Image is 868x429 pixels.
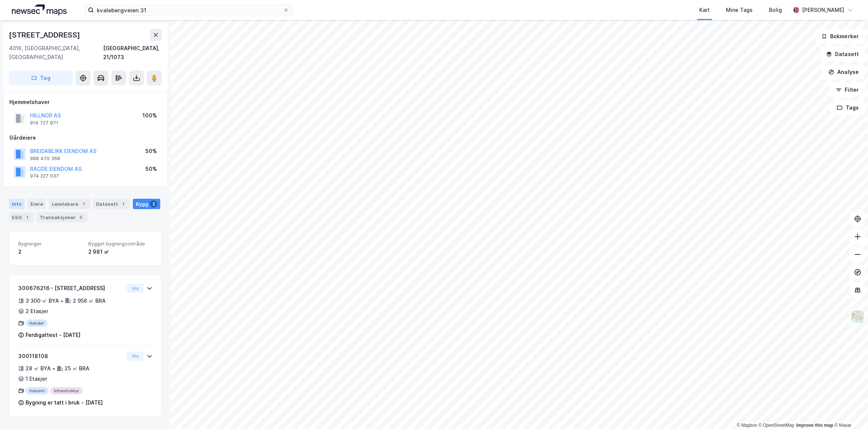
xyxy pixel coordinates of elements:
button: Bokmerker [815,29,865,44]
button: Datasett [820,47,865,62]
img: logo.a4113a55bc3d86da70a041830d287a7e.svg [12,4,67,16]
div: 2 981 ㎡ [88,247,152,256]
div: 100% [142,111,157,120]
div: 974 227 037 [30,173,59,179]
div: Leietakere [49,199,90,209]
iframe: Chat Widget [831,393,868,429]
div: 50% [145,165,157,173]
div: Ferdigattest - [DATE] [26,331,80,339]
button: Tag [9,71,73,85]
div: Info [9,199,24,209]
div: Transaksjoner [37,212,88,222]
div: 300676216 - [STREET_ADDRESS] [18,284,124,293]
div: 1 [119,200,127,208]
div: Kart [699,6,710,14]
div: [PERSON_NAME] [802,6,844,14]
div: Bygg [133,199,160,209]
div: 1 Etasjer [26,374,47,383]
div: 5 [77,214,85,221]
div: Gårdeiere [9,133,161,142]
div: • [52,365,55,371]
div: Hjemmelshaver [9,98,161,107]
div: 25 ㎡ BRA [65,364,89,373]
span: Bygninger [18,241,82,247]
img: Z [851,310,865,324]
input: Søk på adresse, matrikkel, gårdeiere, leietakere eller personer [94,4,283,16]
div: ESG [9,212,34,222]
div: 2 956 ㎡ BRA [73,296,106,305]
div: 914 727 871 [30,120,58,126]
div: Eiere [27,199,46,209]
div: Bygning er tatt i bruk - [DATE] [26,398,103,407]
button: Analyse [822,65,865,79]
button: Vis [127,284,144,293]
button: Filter [829,82,865,97]
div: 988 470 368 [30,156,60,162]
button: Vis [127,352,144,361]
div: 28 ㎡ BYA [26,364,51,373]
div: Kontrollprogram for chat [831,393,868,429]
div: Datasett [93,199,130,209]
div: 4016, [GEOGRAPHIC_DATA], [GEOGRAPHIC_DATA] [9,44,103,62]
div: Mine Tags [726,6,753,14]
div: [GEOGRAPHIC_DATA], 21/1073 [103,44,162,62]
div: 2 Etasjer [26,307,48,316]
a: Improve this map [796,423,833,428]
div: 1 [23,214,31,221]
a: OpenStreetMap [759,423,795,428]
div: 1 [80,200,87,208]
div: Bolig [769,6,782,14]
div: 3 300 ㎡ BYA [26,296,59,305]
div: 2 [18,247,82,256]
div: 2 [150,200,157,208]
div: 50% [145,147,157,156]
span: Bygget bygningsområde [88,241,152,247]
button: Tags [831,100,865,115]
div: • [60,298,63,304]
a: Mapbox [737,423,757,428]
div: [STREET_ADDRESS] [9,29,82,41]
div: 300118108 [18,352,124,361]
